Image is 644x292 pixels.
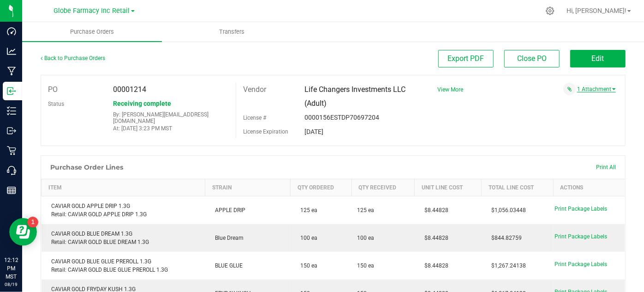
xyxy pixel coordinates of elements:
a: Back to Purchase Orders [41,55,105,61]
span: 125 ea [357,206,374,214]
span: Close PO [517,54,547,63]
span: Print Package Labels [555,261,607,268]
span: $1,267.24138 [487,262,526,269]
span: Life Changers Investments LLC (Adult) [304,85,405,108]
div: Manage settings [544,6,556,15]
button: Export PDF [438,50,494,67]
div: CAVIAR GOLD BLUE GLUE PREROLL 1.3G Retail: CAVIAR GOLD BLUE GLUE PREROLL 1.3G [47,257,200,274]
inline-svg: Manufacturing [7,67,16,76]
th: Total Line Cost [481,179,553,196]
span: Blue Dream [211,235,244,241]
span: APPLE DRIP [211,207,246,213]
span: Export PDF [448,54,484,63]
a: 1 Attachment [577,86,616,92]
p: By: [PERSON_NAME][EMAIL_ADDRESS][DOMAIN_NAME] [113,111,229,124]
a: Purchase Orders [22,22,162,42]
label: License Expiration [243,128,288,136]
inline-svg: Inbound [7,86,16,96]
span: 00001214 [113,85,146,94]
inline-svg: Retail [7,146,16,155]
span: [DATE] [304,128,323,135]
span: $844.82759 [487,235,522,241]
iframe: Resource center [9,218,37,246]
p: At: [DATE] 3:23 PM MST [113,125,229,132]
th: Qty Ordered [290,179,352,196]
div: CAVIAR GOLD BLUE DREAM 1.3G Retail: CAVIAR GOLD BLUE DREAM 1.3G [47,230,200,246]
span: 150 ea [357,262,374,270]
inline-svg: Dashboard [7,27,16,36]
span: Globe Farmacy Inc Retail [54,7,130,15]
inline-svg: Analytics [7,47,16,56]
th: Strain [205,179,291,196]
label: PO [48,83,58,97]
span: BLUE GLUE [211,262,243,269]
span: $8.44828 [420,262,449,269]
span: Transfers [207,28,257,36]
label: License # [243,111,266,125]
h1: Purchase Order Lines [50,164,123,171]
span: Receiving complete [113,100,171,107]
button: Close PO [504,50,560,67]
span: $8.44828 [420,207,449,213]
span: 0000156ESTDP70697204 [304,114,379,121]
a: View More [437,86,463,93]
div: CAVIAR GOLD APPLE DRIP 1.3G Retail: CAVIAR GOLD APPLE DRIP 1.3G [47,202,200,219]
inline-svg: Inventory [7,106,16,116]
inline-svg: Outbound [7,126,16,135]
span: 125 ea [296,207,317,213]
th: Unit Line Cost [415,179,482,196]
span: Edit [592,54,604,63]
span: 100 ea [357,234,374,242]
span: Hi, [PERSON_NAME]! [566,7,626,14]
inline-svg: Call Center [7,166,16,175]
a: Transfers [162,22,302,42]
iframe: Resource center unread badge [27,217,38,228]
span: 100 ea [296,235,317,241]
p: 08/19 [4,281,18,288]
button: Edit [570,50,626,67]
span: Attach a document [563,83,576,95]
label: Vendor [243,83,266,97]
span: Print Package Labels [555,233,607,240]
label: Status [48,97,64,111]
th: Qty Received [352,179,414,196]
span: $8.44828 [420,235,449,241]
span: Purchase Orders [58,28,126,36]
span: Print Package Labels [555,206,607,212]
th: Item [42,179,205,196]
span: Print All [596,164,616,170]
th: Actions [553,179,625,196]
inline-svg: Reports [7,186,16,195]
span: 150 ea [296,262,317,269]
span: $1,056.03448 [487,207,526,213]
p: 12:12 PM MST [4,256,18,281]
